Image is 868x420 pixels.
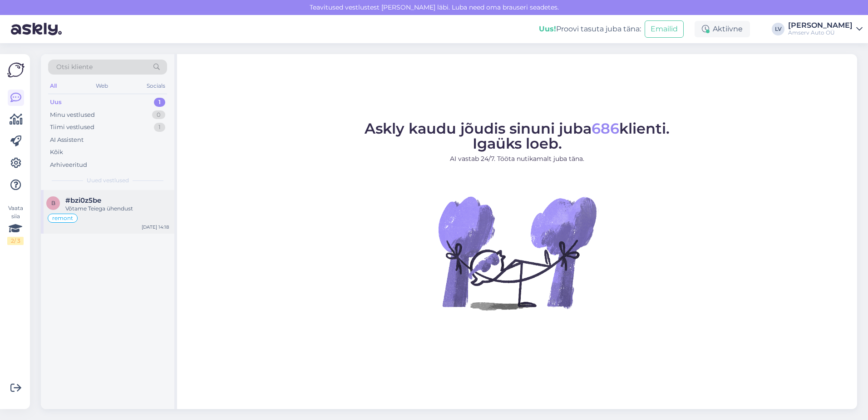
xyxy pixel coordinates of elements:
[788,22,863,36] a: [PERSON_NAME]Amserv Auto OÜ
[435,171,599,335] img: No Chat active
[645,20,684,38] button: Emailid
[695,21,750,37] div: Aktiivne
[65,196,101,205] span: #bzi0z5be
[50,110,95,120] div: Minu vestlused
[87,176,129,185] span: Uued vestlused
[154,123,165,132] div: 1
[94,80,110,92] div: Web
[65,205,169,213] div: Võtame Teiega ühendust
[145,80,167,92] div: Socials
[56,62,93,72] span: Otsi kliente
[52,215,73,221] span: remont
[50,123,94,132] div: Tiimi vestlused
[788,29,853,36] div: Amserv Auto OÜ
[365,154,670,164] p: AI vastab 24/7. Tööta nutikamalt juba täna.
[7,237,24,245] div: 2 / 3
[50,135,84,145] div: AI Assistent
[50,160,87,170] div: Arhiveeritud
[772,23,784,35] div: LV
[539,25,556,33] b: Uus!
[142,224,169,230] div: [DATE] 14:18
[152,110,165,120] div: 0
[51,200,55,206] span: b
[539,24,641,35] div: Proovi tasuta juba täna:
[788,22,853,29] div: [PERSON_NAME]
[50,148,63,157] div: Kõik
[7,61,25,79] img: Askly Logo
[154,98,165,107] div: 1
[592,120,619,137] span: 686
[365,120,670,152] span: Askly kaudu jõudis sinuni juba klienti. Igaüks loeb.
[50,98,62,107] div: Uus
[48,80,59,92] div: All
[7,204,24,245] div: Vaata siia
